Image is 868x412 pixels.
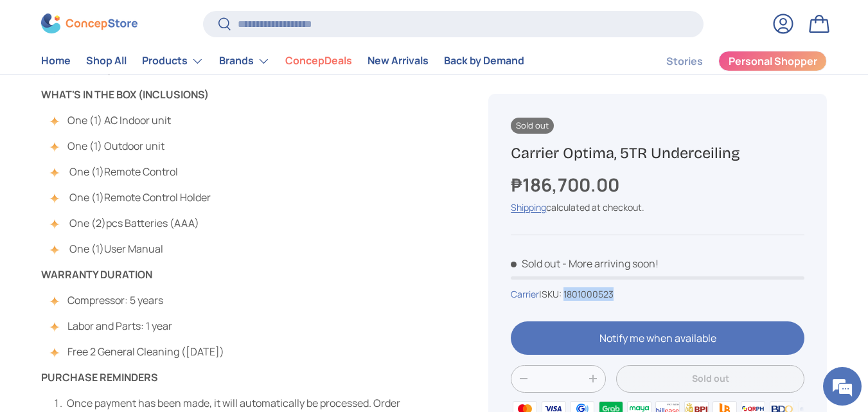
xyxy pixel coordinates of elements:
[511,256,560,271] span: Sold out
[635,48,827,74] nav: Secondary
[511,143,804,163] h1: Carrier Optima, 5TR Underceiling
[54,112,211,128] li: One (1) AC Indoor unit
[211,48,278,74] summary: Brands
[54,241,211,256] li: User Manual
[511,118,554,134] span: Sold out
[86,49,127,74] a: Shop All
[41,370,158,384] b: PURCHASE REMINDERS
[67,345,224,359] span: Free 2 General Cleaning ([DATE])
[285,49,352,74] a: ConcepDeals
[718,51,827,71] a: Personal Shopper
[539,288,614,300] span: |
[54,215,211,231] li: pcs Batteries (AAA)
[511,201,804,214] div: calculated at checkout.
[67,293,163,307] span: Compressor: 5 years
[511,201,546,213] a: Shipping
[67,319,172,333] span: Labor and Parts: 1 year
[67,72,216,89] div: Chat with us now
[511,288,539,300] a: Carrier
[542,288,562,300] span: SKU:
[444,49,524,74] a: Back by Demand
[666,49,703,74] a: Stories
[511,172,623,197] strong: ₱186,700.00
[75,124,177,254] span: We're online!
[41,14,137,34] img: ConcepStore
[69,165,104,179] span: One (1)
[563,288,614,300] span: 1801000523
[54,138,211,154] li: One (1) Outdoor unit
[41,267,152,282] b: WARRANTY DURATION
[368,49,429,74] a: New Arrivals
[41,87,209,102] b: WHAT'S IN THE BOX (INCLUSIONS)
[211,6,242,37] div: Minimize live chat window
[69,242,104,256] span: One (1)
[562,256,659,271] p: - More arriving soon!
[41,48,524,74] nav: Primary
[54,164,211,179] li: Remote Control
[41,49,71,74] a: Home
[6,275,245,320] textarea: Type your message and hit 'Enter'
[134,48,211,74] summary: Products
[729,57,817,67] span: Personal Shopper
[616,365,804,393] button: Sold out
[54,190,211,205] li: Remote Control Holder
[69,216,106,230] span: One (2)
[69,190,104,204] span: One (1)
